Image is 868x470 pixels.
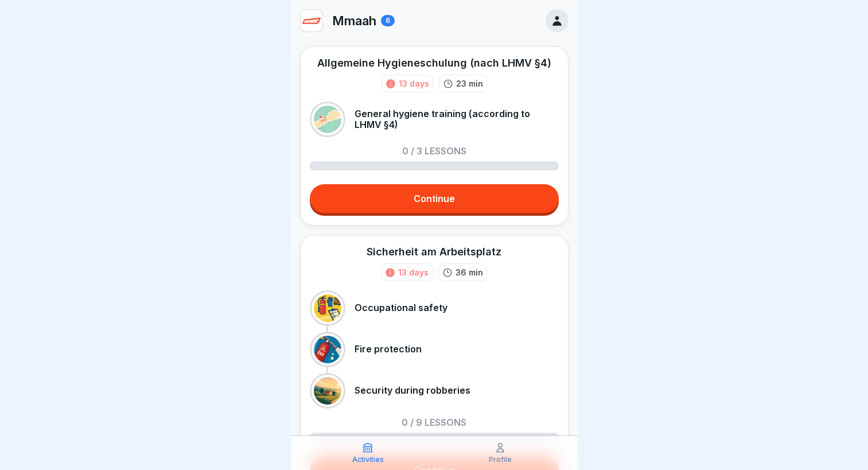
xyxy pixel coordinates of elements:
div: Allgemeine Hygieneschulung (nach LHMV §4) [317,56,551,70]
p: Occupational safety [355,302,447,313]
p: Fire protection [355,344,422,355]
div: 6 [381,15,395,26]
img: fnerpk4s4ghhmbqfwbhd1f75.png [301,10,322,32]
a: Continue [310,184,559,213]
p: 23 min [456,77,483,90]
div: 13 days [399,77,429,90]
p: General hygiene training (according to LHMV §4) [355,108,559,130]
div: Sicherheit am Arbeitsplatz [367,244,501,259]
p: Activities [352,456,384,464]
p: 0 / 3 lessons [402,146,466,156]
p: Mmaah [332,13,376,28]
div: 13 days [398,266,429,278]
p: 36 min [456,266,483,278]
p: Profile [489,456,512,464]
p: Security during robberies [355,385,470,396]
p: 0 / 9 lessons [402,418,466,427]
